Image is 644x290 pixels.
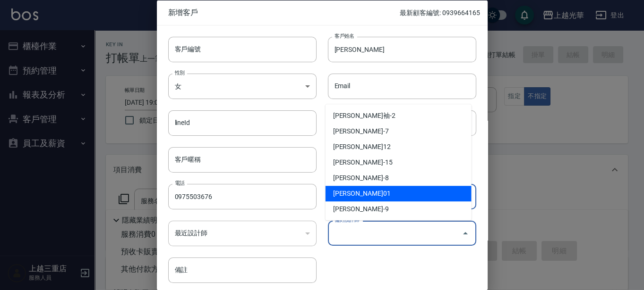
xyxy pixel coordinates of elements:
[326,155,472,170] li: [PERSON_NAME]-15
[326,108,472,124] li: [PERSON_NAME]袖-2
[168,8,400,17] span: 新增客戶
[326,170,472,186] li: [PERSON_NAME]-8
[326,217,472,232] li: [PERSON_NAME]-16
[168,73,317,99] div: 女
[326,186,472,201] li: [PERSON_NAME]01
[326,201,472,217] li: [PERSON_NAME]-9
[335,32,354,39] label: 客戶姓名
[400,8,480,17] p: 最新顧客編號: 0939664165
[175,180,185,187] label: 電話
[326,139,472,155] li: [PERSON_NAME]12
[326,124,472,139] li: [PERSON_NAME]-7
[458,225,473,240] button: Close
[175,69,185,76] label: 性別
